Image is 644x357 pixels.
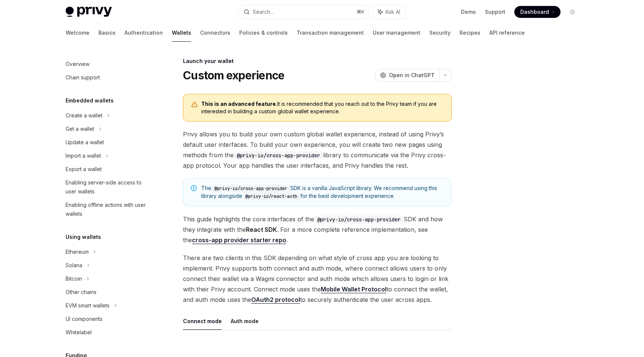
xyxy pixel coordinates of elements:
[60,71,155,84] a: Chain support
[183,214,452,245] span: This guide highlights the core interfaces of the SDK and how they integrate with the . For a more...
[60,198,155,221] a: Enabling offline actions with user wallets
[66,60,89,69] div: Overview
[66,233,101,241] h5: Using wallets
[66,178,151,196] div: Enabling server-side access to user wallets
[66,138,104,147] div: Update a wallet
[192,236,286,244] a: cross-app provider starter repo
[239,5,369,19] button: Search...⌘K
[460,24,480,42] a: Recipes
[385,8,400,16] span: Ask AI
[183,253,452,305] span: There are two clients in this SDK depending on what style of cross app you are looking to impleme...
[66,261,82,270] div: Solana
[60,136,155,149] a: Update a wallet
[60,312,155,326] a: UI components
[239,24,288,42] a: Policies & controls
[520,8,549,16] span: Dashboard
[183,57,452,65] div: Launch your wallet
[191,185,197,191] svg: Note
[60,176,155,198] a: Enabling server-side access to user wallets
[183,69,284,82] h1: Custom experience
[297,24,364,42] a: Transaction management
[375,69,439,82] button: Open in ChatGPT
[231,312,259,330] button: Auth mode
[66,315,102,323] div: UI components
[234,151,323,159] code: @privy-io/cross-app-provider
[60,162,155,176] a: Export a wallet
[514,6,561,18] a: Dashboard
[66,328,92,337] div: Whitelabel
[66,7,112,17] img: light logo
[485,8,505,16] a: Support
[357,9,364,15] span: ⌘ K
[461,8,476,16] a: Demo
[66,73,100,82] div: Chain support
[66,274,82,283] div: Bitcoin
[314,215,404,224] code: @privy-io/cross-app-provider
[200,24,230,42] a: Connectors
[60,285,155,299] a: Other chains
[251,296,300,304] a: OAuth2 protocol
[60,57,155,71] a: Overview
[192,236,286,244] strong: cross-app provider starter repo
[191,101,198,108] svg: Warning
[389,72,435,79] span: Open in ChatGPT
[66,96,114,105] h5: Embedded wallets
[242,193,300,200] code: @privy-io/react-auth
[211,185,290,192] code: @privy-io/cross-app-provider
[124,24,163,42] a: Authentication
[566,6,578,18] button: Toggle dark mode
[60,326,155,339] a: Whitelabel
[66,288,97,297] div: Other chains
[66,200,151,218] div: Enabling offline actions with user wallets
[429,24,451,42] a: Security
[246,226,277,233] strong: React SDK
[172,24,191,42] a: Wallets
[201,100,444,115] span: It is recommended that you reach out to the Privy team if you are interested in building a custom...
[321,285,386,293] a: Mobile Wallet Protocol
[489,24,525,42] a: API reference
[373,5,405,19] button: Ask AI
[66,165,102,174] div: Export a wallet
[183,312,222,330] button: Connect mode
[66,124,94,133] div: Get a wallet
[201,184,444,200] span: The SDK is a vanilla JavaScript library. We recommend using this library alongside for the best d...
[66,24,89,42] a: Welcome
[201,101,277,107] b: This is an advanced feature.
[66,247,89,256] div: Ethereum
[253,7,274,16] div: Search...
[98,24,116,42] a: Basics
[183,129,452,171] span: Privy allows you to build your own custom global wallet experience, instead of using Privy’s defa...
[66,301,110,310] div: EVM smart wallets
[66,151,101,160] div: Import a wallet
[373,24,420,42] a: User management
[66,111,102,120] div: Create a wallet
